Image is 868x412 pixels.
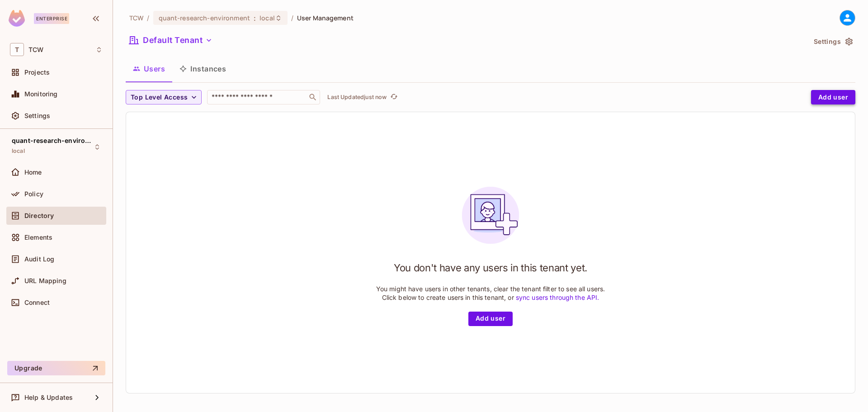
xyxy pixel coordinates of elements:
span: Monitoring [24,90,58,98]
span: Audit Log [24,256,54,263]
span: Top Level Access [131,92,188,103]
span: Elements [24,234,52,241]
span: Home [24,169,42,176]
span: URL Mapping [24,277,66,284]
button: Add user [468,312,513,326]
span: Workspace: TCW [28,46,43,53]
span: quant-research-environment [12,137,93,144]
button: Users [126,57,172,80]
button: Default Tenant [126,33,216,47]
span: the active workspace [129,14,143,22]
span: Click to refresh data [387,92,399,103]
li: / [291,14,293,22]
span: T [10,43,24,56]
img: SReyMgAAAABJRU5ErkJggg== [9,10,25,27]
span: Projects [24,69,50,76]
span: Directory [24,212,54,219]
li: / [147,14,149,22]
button: Add user [811,90,855,104]
a: sync users through the API. [516,294,599,301]
button: Instances [172,57,233,80]
span: local [12,147,25,155]
span: Connect [24,299,50,306]
p: Last Updated just now [327,94,387,101]
div: Enterprise [34,13,69,24]
button: Settings [810,34,855,49]
span: refresh [390,93,398,102]
button: Top Level Access [126,90,202,104]
span: quant-research-environment [159,14,250,22]
p: You might have users in other tenants, clear the tenant filter to see all users. Click below to c... [376,284,605,302]
h1: You don't have any users in this tenant yet. [394,261,587,275]
button: Upgrade [7,361,105,375]
span: local [259,14,275,22]
span: Help & Updates [24,394,73,401]
button: refresh [388,92,399,103]
span: : [253,14,256,22]
span: Policy [24,190,43,198]
span: Settings [24,112,50,119]
span: User Management [297,14,354,22]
